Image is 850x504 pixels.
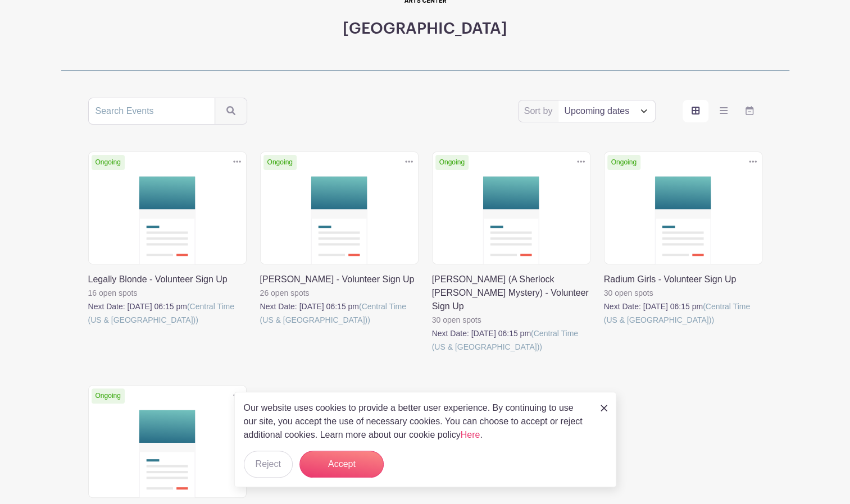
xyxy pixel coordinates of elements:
h3: [GEOGRAPHIC_DATA] [343,20,507,39]
button: Accept [299,451,384,478]
div: order and view [683,100,762,122]
input: Search Events [88,98,215,125]
p: Our website uses cookies to provide a better user experience. By continuing to use our site, you ... [244,401,589,442]
button: Reject [244,451,293,478]
a: Here [461,430,480,439]
img: close_button-5f87c8562297e5c2d7936805f587ecaba9071eb48480494691a3f1689db116b3.svg [601,405,607,411]
label: Sort by [524,104,556,118]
